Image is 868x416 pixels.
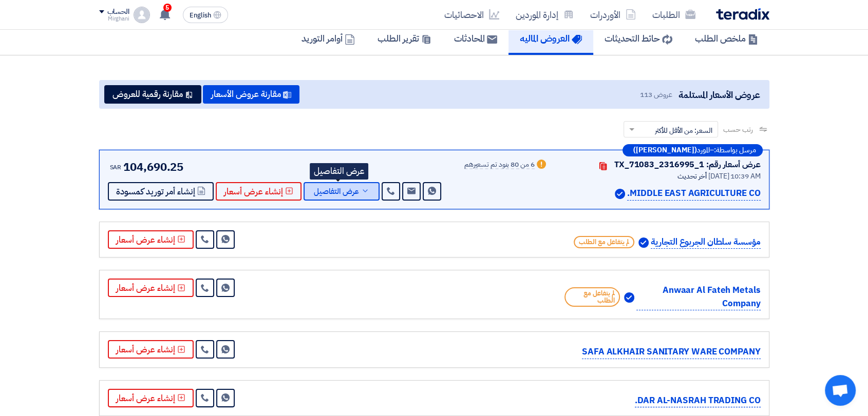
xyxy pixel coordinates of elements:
[633,147,697,154] b: ([PERSON_NAME])
[116,188,195,195] span: إنشاء أمر توريد كمسودة
[464,161,535,169] div: 6 من 80 بنود تم تسعيرهم
[635,394,761,408] p: DAR AL-NASRAH TRADING CO.
[582,345,761,359] p: SAFA ALKHAIR SANITARY WARE COMPANY
[716,8,769,20] img: Teradix logo
[108,389,194,407] button: إنشاء عرض أسعار
[636,284,761,310] p: Anwaar Al Fateh Metals Company
[110,163,122,172] span: SAR
[314,188,359,195] span: عرض التفاصيل
[638,237,649,248] img: Verified Account
[520,32,582,44] h5: العروض الماليه
[574,236,634,248] span: لم يتفاعل مع الطلب
[104,85,201,104] button: مقارنة رقمية للعروض
[443,22,508,55] a: المحادثات
[651,235,760,249] p: مؤسسة سلطان الجربوع التجارية
[695,32,758,44] h5: ملخص الطلب
[108,230,194,249] button: إنشاء عرض أسعار
[203,85,299,104] button: مقارنة عروض الأسعار
[723,124,752,135] span: رتب حسب
[183,7,228,23] button: English
[290,22,366,55] a: أوامر التوريد
[677,171,707,182] span: أخر تحديث
[507,3,582,27] a: إدارة الموردين
[614,159,761,171] div: عرض أسعار رقم: TX_71083_2316995_1
[108,279,194,297] button: إنشاء عرض أسعار
[99,16,129,22] div: Mirghani
[436,3,507,27] a: الاحصائيات
[622,144,763,156] div: –
[378,32,431,44] h5: تقرير الطلب
[678,88,760,102] span: عروض الأسعار المستلمة
[508,22,593,55] a: العروض الماليه
[593,22,684,55] a: حائط التحديثات
[107,8,129,16] div: الحساب
[163,4,172,12] span: 5
[605,32,672,44] h5: حائط التحديثات
[190,12,211,19] span: English
[134,7,150,23] img: profile_test.png
[684,22,769,55] a: ملخص الطلب
[697,147,710,154] span: المورد
[310,163,368,180] div: عرض التفاصيل
[108,182,214,201] button: إنشاء أمر توريد كمسودة
[108,340,194,359] button: إنشاء عرض أسعار
[708,171,761,182] span: [DATE] 10:39 AM
[582,3,644,27] a: الأوردرات
[627,187,760,201] p: MIDDLE EAST AGRICULTURE CO.
[454,32,497,44] h5: المحادثات
[624,292,634,303] img: Verified Account
[304,182,380,201] button: عرض التفاصيل
[216,182,301,201] button: إنشاء عرض أسعار
[224,188,283,195] span: إنشاء عرض أسعار
[644,3,704,27] a: الطلبات
[564,287,620,307] span: لم يتفاعل مع الطلب
[655,125,712,136] span: السعر: من الأقل للأكثر
[366,22,443,55] a: تقرير الطلب
[640,89,672,100] span: عروض 113
[301,32,355,44] h5: أوامر التوريد
[615,189,625,199] img: Verified Account
[714,147,756,154] span: مرسل بواسطة:
[123,159,183,175] span: 104,690.25
[825,375,856,406] a: Open chat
